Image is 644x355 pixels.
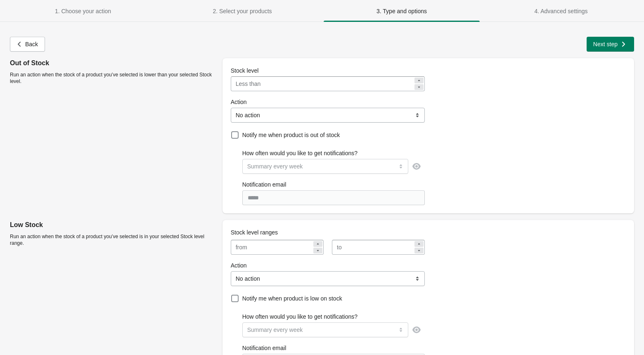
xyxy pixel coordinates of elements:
span: Notification email [242,181,286,188]
span: Back [25,41,38,47]
p: Out of Stock [10,58,216,68]
span: How often would you like to get notifications? [242,150,358,156]
span: Notify me when product is low on stock [242,295,342,302]
div: Less than [236,79,261,89]
div: Stock level ranges [223,222,425,237]
span: Notify me when product is out of stock [242,132,340,138]
p: Run an action when the stock of a product you’ve selected is lower than your selected Stock level. [10,71,216,85]
span: 1. Choose your action [55,8,111,14]
span: Next step [593,41,618,47]
span: 2. Select your products [213,8,272,14]
span: Action [231,99,247,105]
span: Stock level [231,67,259,74]
p: Low Stock [10,220,216,230]
span: 3. Type and options [376,8,427,14]
div: from [236,242,247,252]
span: Notification email [242,345,286,351]
span: 4. Advanced settings [534,8,587,14]
p: Run an action when the stock of a product you’ve selected is in your selected Stock level range. [10,233,216,246]
span: How often would you like to get notifications? [242,313,358,320]
span: Action [231,262,247,269]
button: Next step [587,37,634,52]
div: to [337,242,342,252]
button: Back [10,37,45,52]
